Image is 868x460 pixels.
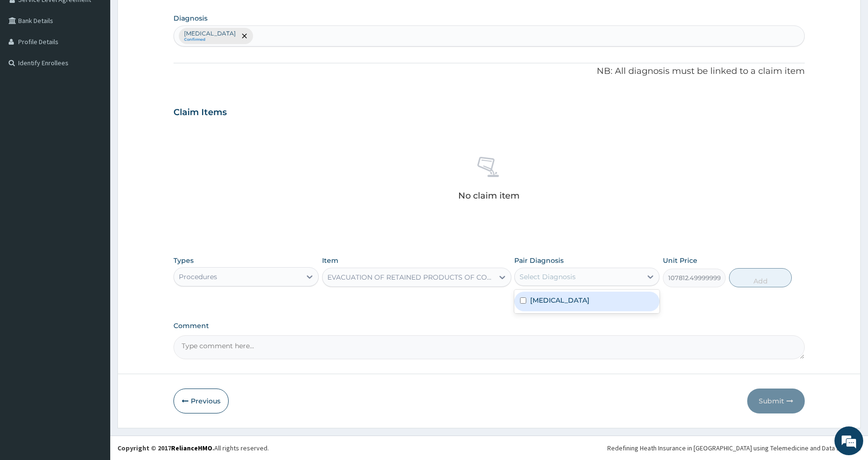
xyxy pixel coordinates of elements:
span: remove selection option [240,32,249,40]
div: Procedures [179,272,217,282]
p: NB: All diagnosis must be linked to a claim item [174,65,805,78]
label: Diagnosis [174,13,208,23]
label: Comment [174,322,805,330]
button: Submit [747,389,805,413]
p: [MEDICAL_DATA] [184,30,236,37]
label: Unit Price [663,256,697,265]
a: RelianceHMO [171,444,212,452]
img: d_794563401_company_1708531726252_794563401 [18,48,39,72]
footer: All rights reserved. [110,436,868,460]
label: Pair Diagnosis [514,256,564,265]
div: Select Diagnosis [520,272,576,282]
div: EVACUATION OF RETAINED PRODUCTS OF CONCEPTION (MVA) (ALL-INCLUSIVE WITH ANAESTHESIA) [327,272,495,282]
button: Add [729,268,792,287]
div: Redefining Heath Insurance in [GEOGRAPHIC_DATA] using Telemedicine and Data Science! [607,443,861,453]
label: Item [322,256,338,265]
label: [MEDICAL_DATA] [530,295,590,305]
button: Previous [174,389,229,413]
small: Confirmed [184,37,236,42]
textarea: Type your message and hit 'Enter' [5,262,183,295]
h3: Claim Items [174,107,227,118]
strong: Copyright © 2017 . [117,444,214,452]
div: Chat with us now [50,54,161,66]
p: No claim item [458,191,520,201]
span: We're online! [56,121,132,218]
div: Minimize live chat window [157,5,180,28]
label: Types [174,257,194,265]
